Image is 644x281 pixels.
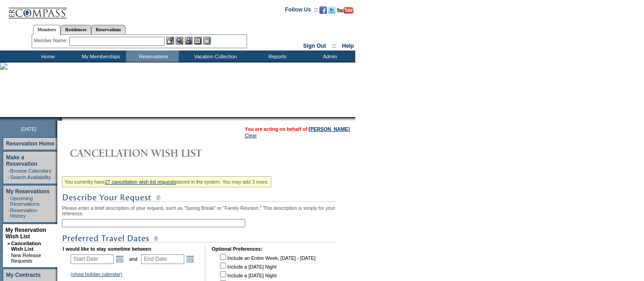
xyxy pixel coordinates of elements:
[337,9,353,15] a: Subscribe to our YouTube Channel
[303,43,326,49] a: Sign Out
[8,196,9,207] td: ·
[10,208,37,219] a: Reservation History
[6,272,41,278] a: My Contracts
[10,168,51,174] a: Browse Calendars
[194,37,202,45] img: Reservations
[115,254,125,264] a: Open the calendar popup.
[176,37,183,45] img: View
[166,37,174,45] img: b_edit.gif
[21,126,37,132] span: [DATE]
[6,227,46,240] a: My Reservation Wish List
[6,140,54,147] a: Reservation Home
[332,43,336,49] span: ::
[342,43,354,49] a: Help
[285,6,318,17] td: Follow Us ::
[309,126,350,132] a: [PERSON_NAME]
[71,271,122,277] a: (show holiday calendar)
[33,25,61,35] a: Members
[328,6,336,14] img: Follow us on Twitter
[337,7,353,14] img: Subscribe to our YouTube Channel
[105,179,176,185] a: 27 cancellation wish list requests
[10,174,51,180] a: Search Availability
[126,51,179,62] td: Reservations
[7,253,10,264] td: ·
[6,154,38,167] a: Make a Reservation
[250,51,303,62] td: Reports
[62,117,63,121] img: blank.gif
[319,9,327,15] a: Become our fan on Facebook
[21,51,73,62] td: Home
[141,254,184,264] input: Date format: M/D/Y. Shortcut keys: [T] for Today. [UP] or [.] for Next Day. [DOWN] or [,] for Pre...
[11,241,41,252] a: Cancellation Wish List
[328,9,336,15] a: Follow us on Twitter
[61,25,91,34] a: Residences
[59,117,62,121] img: promoShadowLeftCorner.gif
[245,126,350,132] span: You are acting on behalf of:
[319,6,327,14] img: Become our fan on Facebook
[62,144,245,162] img: Cancellation Wish List
[8,174,9,180] td: ·
[185,37,193,45] img: Impersonate
[10,196,39,207] a: Upcoming Reservations
[73,51,126,62] td: My Memberships
[185,254,195,264] a: Open the calendar popup.
[7,241,10,246] b: »
[203,37,211,45] img: b_calculator.gif
[62,176,271,187] div: You currently have stored in the system. You may add 3 more.
[63,246,151,252] b: I would like to stay sometime between
[11,253,41,264] a: New Release Requests
[303,51,355,62] td: Admin
[8,208,9,219] td: ·
[212,246,263,252] b: Optional Preferences:
[179,51,250,62] td: Vacation Collection
[6,188,50,195] a: My Reservations
[8,168,9,174] td: ·
[91,25,126,34] a: Reservations
[128,253,139,265] td: and
[34,37,69,45] div: Member Name:
[71,254,114,264] input: Date format: M/D/Y. Shortcut keys: [T] for Today. [UP] or [.] for Next Day. [DOWN] or [,] for Pre...
[245,133,257,138] a: Clear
